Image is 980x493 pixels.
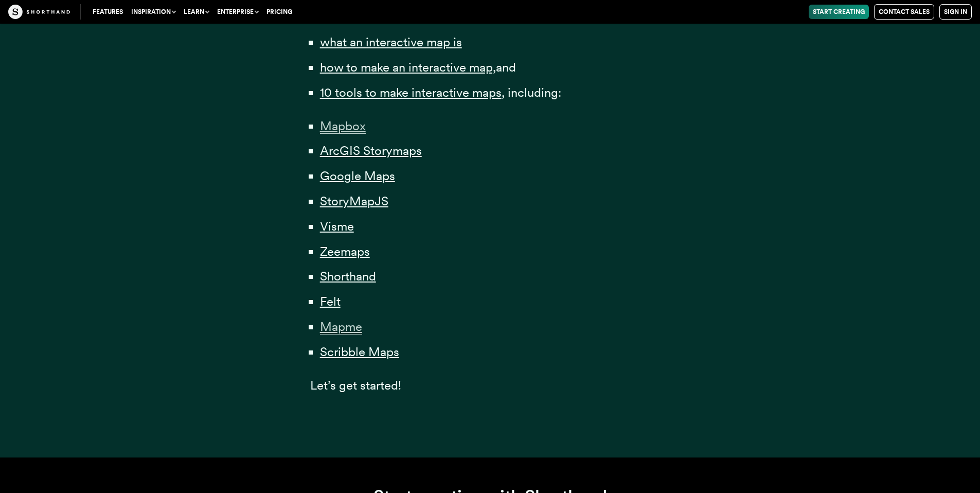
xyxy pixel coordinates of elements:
a: Pricing [262,5,296,19]
a: Zeemaps [320,244,370,259]
a: Felt [320,294,341,309]
button: Inspiration [127,5,180,19]
span: and [496,60,516,75]
a: Mapbox [320,118,366,133]
a: StoryMapJS [320,193,388,208]
a: what an interactive map is [320,34,462,49]
img: The Craft [8,5,70,19]
a: Google Maps [320,168,395,183]
a: 10 tools to make interactive maps [320,85,502,100]
a: Visme [320,219,354,234]
a: Scribble Maps [320,344,399,359]
a: how to make an interactive map, [320,60,496,75]
span: Let’s get started! [310,378,401,393]
a: Shorthand [320,269,376,284]
button: Enterprise [213,5,262,19]
a: Features [88,5,127,19]
a: ArcGIS Storymaps [320,143,422,158]
button: Learn [180,5,213,19]
a: Start Creating [809,5,869,19]
span: Mapbox [320,118,366,134]
a: Sign in [939,4,972,20]
a: Mapme [320,319,362,334]
span: Mapme [320,319,362,334]
a: Contact Sales [874,4,934,20]
span: , including: [502,85,561,100]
